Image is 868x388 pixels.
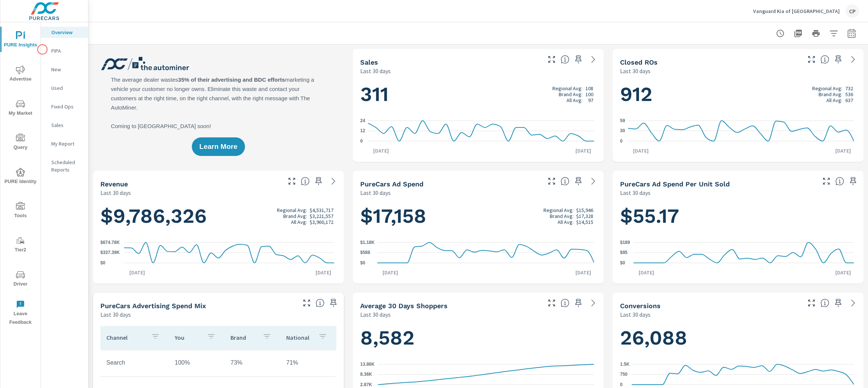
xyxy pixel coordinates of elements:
h5: Conversions [620,302,661,310]
span: Total cost of media for all PureCars channels for the selected dealership group over the selected... [561,177,569,186]
h5: Revenue [100,180,128,188]
text: 24 [360,118,365,123]
text: $1.18K [360,240,375,245]
a: See more details in report [847,53,859,65]
text: 12 [360,128,365,134]
text: 59 [620,118,625,123]
span: Average cost of advertising per each vehicle sold at the dealer over the selected date range. The... [835,177,844,186]
h1: $55.17 [620,203,856,229]
text: 0 [620,382,623,387]
p: Channel [106,334,145,341]
p: Regional Avg: [812,85,842,91]
p: $4,531,717 [310,207,333,213]
button: Make Fullscreen [301,297,313,309]
p: [DATE] [830,269,856,276]
text: 750 [620,372,627,377]
p: Sales [51,121,82,129]
p: [DATE] [377,269,403,276]
div: Sales [41,120,88,131]
p: Regional Avg: [277,207,307,213]
span: Save this to your personalized report [832,297,844,309]
p: Used [51,84,82,92]
span: Save this to your personalized report [572,175,584,187]
p: [DATE] [570,269,596,276]
text: 13.86K [360,362,375,367]
text: 0 [360,138,363,144]
text: 2.87K [360,382,372,387]
button: Learn More [192,137,245,156]
span: Tier2 [3,236,38,254]
p: Brand Avg: [283,213,307,219]
p: $14,515 [576,219,593,225]
span: Tools [3,202,38,220]
h5: PureCars Ad Spend [360,180,423,188]
td: 100% [169,353,225,372]
div: Scheduled Reports [41,157,88,175]
text: $337.39K [100,250,120,255]
button: Make Fullscreen [806,53,817,65]
p: Last 30 days [100,310,131,319]
text: $95 [620,250,627,255]
h5: PureCars Advertising Spend Mix [100,302,206,310]
div: My Report [41,138,88,149]
p: [DATE] [633,269,659,276]
p: 97 [588,97,593,103]
p: [DATE] [310,269,336,276]
button: Apply Filters [826,26,841,41]
p: 100 [585,91,593,97]
p: Last 30 days [620,310,651,319]
div: Overview [41,27,88,38]
h1: 311 [360,82,596,107]
p: 536 [845,91,853,97]
p: 732 [845,85,853,91]
p: 108 [585,85,593,91]
a: See more details in report [847,297,859,309]
td: 71% [280,353,336,372]
p: All Avg: [291,219,307,225]
h1: $9,786,326 [100,203,336,229]
text: 8.36K [360,372,372,377]
span: This table looks at how you compare to the amount of budget you spend per channel as opposed to y... [316,299,325,307]
p: $3,221,557 [310,213,333,219]
a: See more details in report [587,53,599,65]
span: Number of vehicles sold by the dealership over the selected date range. [Source: This data is sou... [561,55,569,64]
div: PIPA [41,45,88,56]
span: My Market [3,100,38,118]
p: Overview [51,29,82,36]
span: Save this to your personalized report [572,297,584,309]
text: $0 [100,260,106,265]
span: PURE Identity [3,168,38,186]
p: Last 30 days [620,188,651,197]
p: Scheduled Reports [51,159,82,173]
span: Advertise [3,65,38,84]
button: Select Date Range [844,26,859,41]
p: Brand Avg: [550,213,574,219]
p: [DATE] [368,147,394,154]
div: nav menu [0,22,41,330]
button: Make Fullscreen [286,175,298,187]
p: Brand Avg: [819,91,842,97]
span: Driver [3,270,38,288]
span: The number of dealer-specified goals completed by a visitor. [Source: This data is provided by th... [820,299,829,307]
span: Save this to your personalized report [313,175,325,187]
td: 73% [225,353,280,372]
a: See more details in report [587,175,599,187]
p: All Avg: [558,219,574,225]
a: See more details in report [327,175,339,187]
p: New [51,66,82,73]
p: Last 30 days [360,66,391,75]
h1: 8,582 [360,325,596,350]
div: New [41,64,88,75]
p: Regional Avg: [543,207,574,213]
p: Vanguard Kia of [GEOGRAPHIC_DATA] [753,8,840,14]
text: $674.78K [100,240,120,245]
text: 1.5K [620,362,630,367]
p: You [175,334,201,341]
span: Number of Repair Orders Closed by the selected dealership group over the selected time range. [So... [820,55,829,64]
span: Total sales revenue over the selected date range. [Source: This data is sourced from the dealer’s... [301,177,310,186]
span: Save this to your personalized report [327,297,339,309]
text: $189 [620,240,630,245]
button: "Export Report to PDF" [791,26,806,41]
p: [DATE] [628,147,654,154]
h5: Closed ROs [620,58,658,66]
